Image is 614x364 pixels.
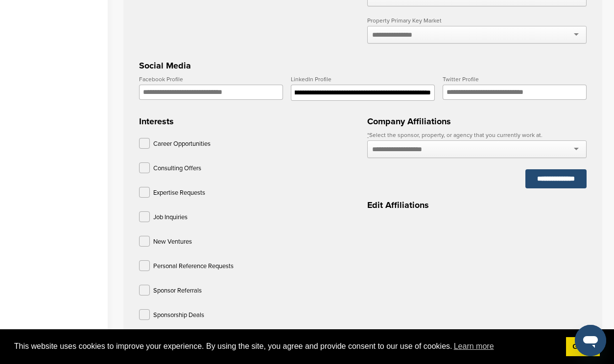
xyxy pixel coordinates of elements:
abbr: required [367,132,369,138]
p: Personal Reference Requests [153,260,234,273]
p: Sponsorship Deals [153,309,204,321]
label: Property Primary Key Market [367,18,587,23]
span: This website uses cookies to improve your experience. By using the site, you agree and provide co... [14,339,558,354]
a: dismiss cookie message [566,337,600,357]
h3: Company Affiliations [367,114,587,128]
iframe: Button to launch messaging window [575,325,606,356]
p: Sponsor Referrals [153,285,202,297]
h3: Edit Affiliations [367,198,587,212]
p: New Ventures [153,236,192,248]
h3: Social Media [139,59,587,72]
label: LinkedIn Profile [291,76,435,82]
p: Job Inquiries [153,211,188,224]
a: learn more about cookies [452,339,496,354]
label: Twitter Profile [443,76,587,82]
label: Facebook Profile [139,76,283,82]
p: Expertise Requests [153,187,205,199]
p: Consulting Offers [153,162,201,175]
p: Career Opportunities [153,138,211,150]
h3: Interests [139,114,358,128]
label: Select the sponsor, property, or agency that you currently work at. [367,132,587,138]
